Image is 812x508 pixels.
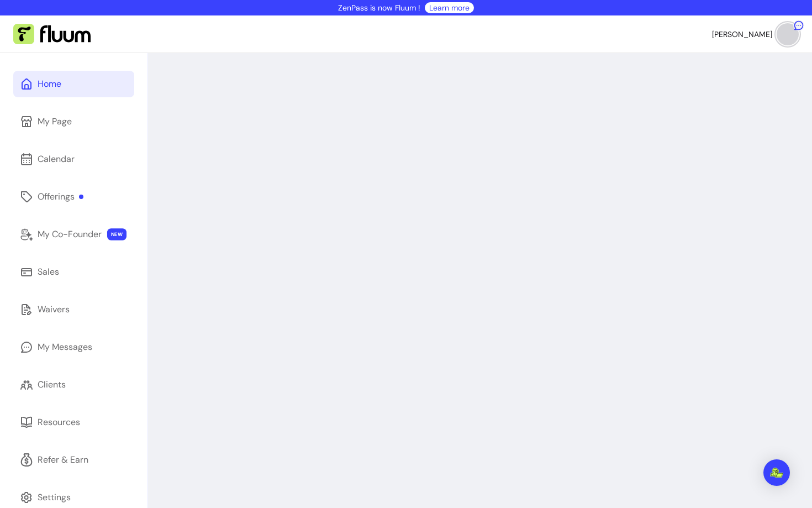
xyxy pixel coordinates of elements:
span: NEW [107,228,126,240]
a: Resources [13,409,134,436]
img: Fluum Logo [13,24,91,45]
div: Home [38,77,61,91]
a: Calendar [13,146,134,172]
div: Resources [38,416,80,429]
button: avatar[PERSON_NAME] [712,23,799,45]
a: My Messages [13,334,134,360]
a: Offerings [13,184,134,210]
div: My Co-Founder [38,228,102,241]
div: Sales [38,265,59,279]
a: Learn more [429,2,470,13]
a: Waivers [13,296,134,323]
div: Waivers [38,303,70,316]
a: Sales [13,259,134,285]
div: Offerings [38,190,83,203]
a: My Co-Founder NEW [13,221,134,248]
p: ZenPass is now Fluum ! [338,2,420,13]
div: My Page [38,115,72,128]
a: My Page [13,108,134,135]
div: Calendar [38,153,75,166]
div: Open Intercom Messenger [763,459,790,486]
span: [PERSON_NAME] [712,29,772,40]
div: Clients [38,378,66,391]
a: Refer & Earn [13,447,134,473]
div: Settings [38,491,71,504]
div: Refer & Earn [38,453,88,467]
a: Home [13,71,134,97]
div: My Messages [38,341,92,354]
a: Clients [13,371,134,398]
